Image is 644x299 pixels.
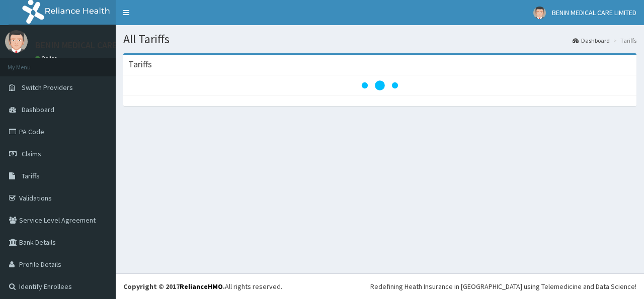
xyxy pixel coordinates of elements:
[573,36,610,45] a: Dashboard
[35,41,150,50] p: BENIN MEDICAL CARE LIMITED
[611,36,636,45] li: Tariffs
[533,7,546,19] img: User Image
[123,282,225,291] strong: Copyright © 2017 .
[22,149,41,158] span: Claims
[123,33,636,46] h1: All Tariffs
[22,171,40,180] span: Tariffs
[22,83,73,92] span: Switch Providers
[552,8,636,17] span: BENIN MEDICAL CARE LIMITED
[116,273,644,299] footer: All rights reserved.
[35,55,59,62] a: Online
[360,65,400,106] svg: audio-loading
[5,30,28,53] img: User Image
[128,60,152,69] h3: Tariffs
[180,282,223,291] a: RelianceHMO
[370,281,636,291] div: Redefining Heath Insurance in [GEOGRAPHIC_DATA] using Telemedicine and Data Science!
[22,105,54,114] span: Dashboard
